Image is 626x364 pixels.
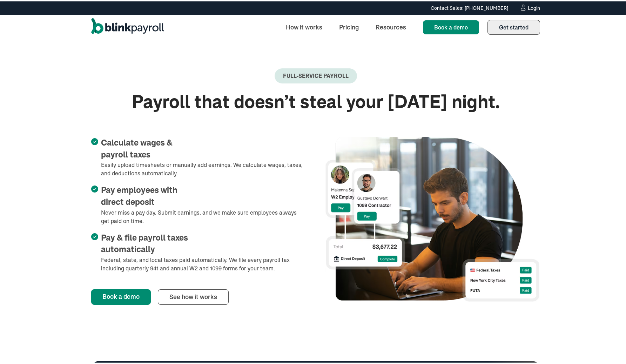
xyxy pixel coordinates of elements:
[499,22,529,29] span: Get started
[370,18,412,33] a: Resources
[91,183,306,223] li: Never miss a pay day. Submit earnings, and we make sure employees always get paid on time.
[101,232,188,253] span: Pay & file payroll taxes automatically
[487,19,540,33] a: Get started
[334,18,364,33] a: Pricing
[434,22,468,29] span: Book a demo
[431,3,508,11] div: Contact Sales: [PHONE_NUMBER]
[423,19,479,33] a: Book a demo
[158,288,229,303] a: See how it works
[101,184,177,205] span: Pay employees with direct deposit
[283,71,349,78] div: Full-Service payroll
[91,136,306,176] li: Easily upload timesheets or manually add earnings. We calculate wages, taxes, and deductions auto...
[91,90,540,110] h2: Payroll that doesn’t steal your [DATE] night.
[519,3,540,11] a: Login
[91,231,306,271] li: Federal, state, and local taxes paid automatically. We file every payroll tax including quarterly...
[280,18,328,33] a: How it works
[528,4,540,9] div: Login
[91,288,151,303] a: Book a demo
[101,137,173,158] span: Calculate wages & payroll taxes
[91,17,164,35] a: home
